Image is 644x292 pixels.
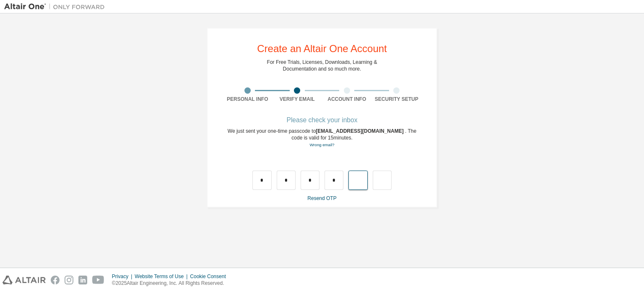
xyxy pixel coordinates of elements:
img: Altair One [4,3,109,11]
div: Personal Info [223,96,273,103]
a: Resend OTP [307,195,336,201]
div: Verify Email [273,96,322,103]
img: linkedin.svg [78,276,87,284]
div: Cookie Consent [190,273,231,280]
img: altair_logo.svg [3,276,46,284]
div: Security Setup [372,96,422,103]
span: [EMAIL_ADDRESS][DOMAIN_NAME] [316,128,405,134]
a: Go back to the registration form [309,142,334,147]
p: © 2025 Altair Engineering, Inc. All Rights Reserved. [112,280,231,287]
div: Account Info [322,96,372,103]
div: For Free Trials, Licenses, Downloads, Learning & Documentation and so much more. [267,59,377,72]
div: Website Terms of Use [135,273,190,280]
img: youtube.svg [92,276,104,284]
div: Create an Altair One Account [257,44,387,54]
div: Please check your inbox [223,118,421,123]
div: Privacy [112,273,135,280]
img: instagram.svg [65,276,73,284]
img: facebook.svg [51,276,60,284]
div: We just sent your one-time passcode to . The code is valid for 15 minutes. [223,128,421,148]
